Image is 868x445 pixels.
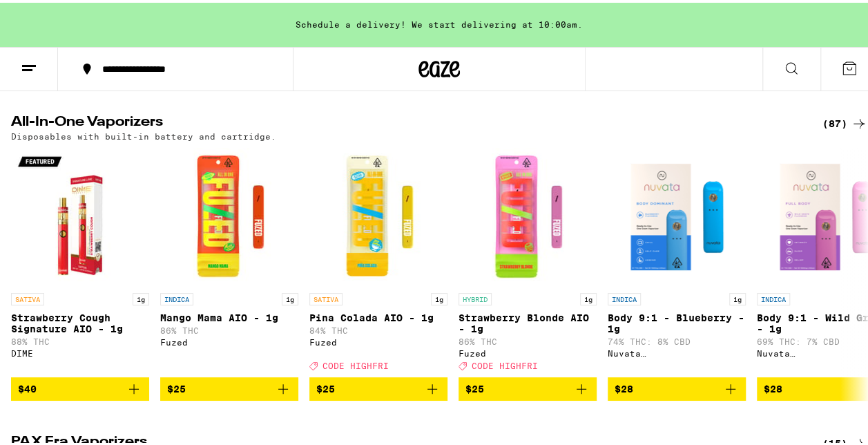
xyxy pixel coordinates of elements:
[608,310,746,332] p: Body 9:1 - Blueberry - 1g
[160,145,298,283] img: Fuzed - Mango Mama AIO - 1g
[615,381,633,392] span: $28
[309,290,343,303] p: SATIVA
[431,290,447,303] p: 1g
[11,145,149,283] img: DIME - Strawberry Cough Signature AIO - 1g
[608,334,746,343] p: 74% THC: 8% CBD
[309,145,447,283] img: Fuzed - Pina Colada AIO - 1g
[160,335,298,344] div: Fuzed
[11,375,149,398] button: Add to bag
[160,310,298,321] p: Mango Mama AIO - 1g
[459,145,597,375] a: Open page for Strawberry Blonde AIO - 1g from Fuzed
[18,381,37,392] span: $40
[608,145,746,283] img: Nuvata (CA) - Body 9:1 - Blueberry - 1g
[309,335,447,344] div: Fuzed
[459,375,597,398] button: Add to bag
[472,359,538,368] span: CODE HIGHFRI
[11,334,149,343] p: 88% THC
[757,290,790,303] p: INDICA
[608,145,746,375] a: Open page for Body 9:1 - Blueberry - 1g from Nuvata (CA)
[309,310,447,321] p: Pina Colada AIO - 1g
[316,381,335,392] span: $25
[11,310,149,332] p: Strawberry Cough Signature AIO - 1g
[11,346,149,355] div: DIME
[160,145,298,375] a: Open page for Mango Mama AIO - 1g from Fuzed
[160,323,298,332] p: 86% THC
[608,375,746,398] button: Add to bag
[729,290,746,303] p: 1g
[608,290,641,303] p: INDICA
[160,290,193,303] p: INDICA
[309,323,447,332] p: 84% THC
[309,145,447,375] a: Open page for Pina Colada AIO - 1g from Fuzed
[309,375,447,398] button: Add to bag
[459,310,597,332] p: Strawberry Blonde AIO - 1g
[282,290,298,303] p: 1g
[11,290,44,303] p: SATIVA
[822,113,867,129] a: (87)
[11,113,800,129] h2: All-In-One Vaporizers
[465,381,484,392] span: $25
[133,290,149,303] p: 1g
[167,381,186,392] span: $25
[459,334,597,343] p: 86% THC
[11,145,149,375] a: Open page for Strawberry Cough Signature AIO - 1g from DIME
[459,290,492,303] p: HYBRID
[11,129,276,138] p: Disposables with built-in battery and cartridge.
[8,10,99,21] span: Hi. Need any help?
[580,290,597,303] p: 1g
[322,359,389,368] span: CODE HIGHFRI
[764,381,782,392] span: $28
[459,346,597,355] div: Fuzed
[459,145,597,283] img: Fuzed - Strawberry Blonde AIO - 1g
[608,346,746,355] div: Nuvata ([GEOGRAPHIC_DATA])
[160,375,298,398] button: Add to bag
